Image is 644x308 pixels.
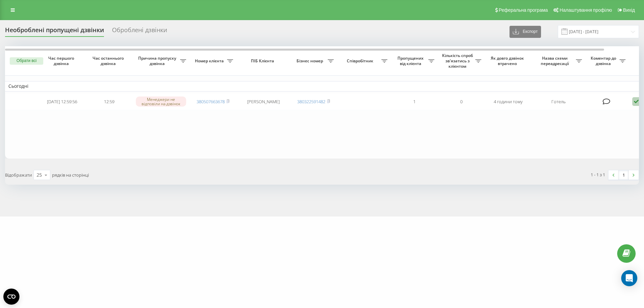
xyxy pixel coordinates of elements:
div: Open Intercom Messenger [621,270,637,286]
td: Готель [532,93,585,111]
span: Пропущених від клієнта [394,56,428,66]
span: Час першого дзвінка [44,56,80,66]
span: Реферальна програма [499,7,548,13]
span: ПІБ Клієнта [242,58,284,64]
button: Експорт [509,26,541,38]
td: [DATE] 12:59:56 [39,93,86,111]
span: Кількість спроб зв'язатись з клієнтом [441,53,475,69]
div: 25 [37,172,42,178]
td: 4 години тому [485,93,532,111]
span: Як довго дзвінок втрачено [490,56,526,66]
span: Вихід [623,7,635,13]
a: 1 [619,170,629,180]
span: Налаштування профілю [559,7,612,13]
span: Номер клієнта [193,58,227,64]
span: Причина пропуску дзвінка [136,56,180,66]
div: Менеджери не відповіли на дзвінок [136,97,186,107]
span: рядків на сторінці [52,172,89,178]
span: Бізнес номер [293,58,328,64]
span: Час останнього дзвінка [91,56,127,66]
td: 0 [438,93,485,111]
button: Обрати всі [10,57,43,65]
div: 1 - 1 з 1 [591,171,605,178]
span: Коментар до дзвінка [589,56,620,66]
td: 1 [391,93,438,111]
div: Оброблені дзвінки [112,26,167,37]
span: Співробітник [340,58,381,64]
a: 380322591482 [297,99,325,105]
span: Відображати [5,172,32,178]
td: 12:59 [86,93,132,111]
span: Назва схеми переадресації [535,56,576,66]
div: Необроблені пропущені дзвінки [5,26,104,37]
td: [PERSON_NAME] [236,93,290,111]
a: 380507663678 [197,99,225,105]
button: Open CMP widget [3,289,19,305]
